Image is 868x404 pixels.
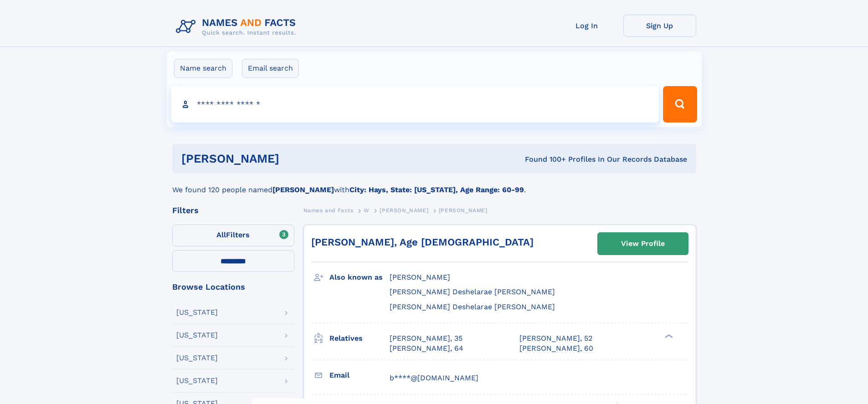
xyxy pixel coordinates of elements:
div: [US_STATE] [176,354,218,362]
a: [PERSON_NAME], Age [DEMOGRAPHIC_DATA] [311,236,534,248]
a: W [364,205,370,216]
h3: Email [329,368,390,383]
h3: Relatives [329,331,390,346]
span: [PERSON_NAME] [439,207,488,214]
a: Sign Up [623,15,696,37]
span: All [216,230,226,239]
div: ❯ [663,333,673,339]
span: [PERSON_NAME] Deshelarae [PERSON_NAME] [390,302,555,311]
label: Filters [172,225,294,246]
div: View Profile [621,233,665,254]
label: Name search [174,59,232,78]
h3: Also known as [329,270,390,285]
a: Log In [550,15,623,37]
a: Names and Facts [303,205,354,216]
span: [PERSON_NAME] [380,207,428,214]
b: [PERSON_NAME] [272,185,334,194]
label: Email search [242,59,299,78]
button: Search Button [663,86,697,123]
div: [US_STATE] [176,332,218,339]
div: Found 100+ Profiles In Our Records Database [402,154,687,164]
span: W [364,207,370,214]
span: [PERSON_NAME] Deshelarae [PERSON_NAME] [390,287,555,296]
div: Browse Locations [172,283,294,291]
div: [US_STATE] [176,309,218,316]
a: View Profile [598,233,688,255]
h1: [PERSON_NAME] [181,153,402,164]
div: [US_STATE] [176,377,218,384]
a: [PERSON_NAME], 52 [519,333,592,343]
div: Filters [172,206,294,215]
span: [PERSON_NAME] [390,273,450,281]
a: [PERSON_NAME], 60 [519,343,593,353]
div: We found 120 people named with . [172,174,696,195]
a: [PERSON_NAME], 64 [390,343,463,353]
a: [PERSON_NAME] [380,205,428,216]
img: Logo Names and Facts [172,15,303,39]
a: [PERSON_NAME], 35 [390,333,462,343]
b: City: Hays, State: [US_STATE], Age Range: 60-99 [349,185,524,194]
input: search input [171,86,659,123]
